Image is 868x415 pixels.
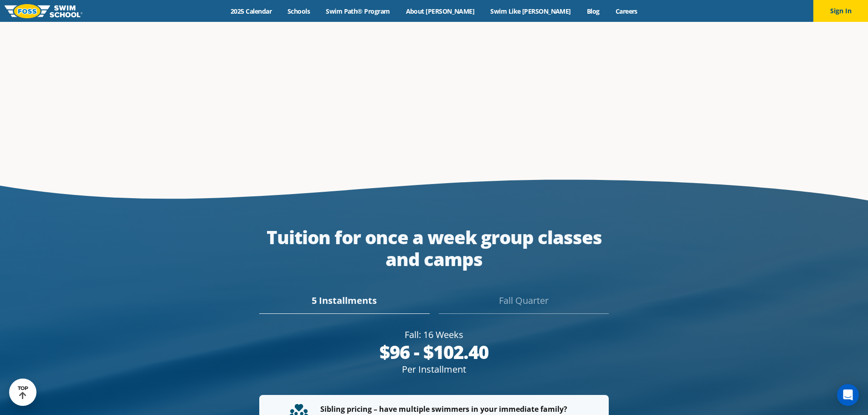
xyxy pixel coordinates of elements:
div: Open Intercom Messenger [837,384,859,406]
div: $96 - $102.40 [259,341,609,363]
div: TOP [18,385,28,400]
a: Swim Like [PERSON_NAME] [483,7,579,15]
div: 5 Installments [259,294,429,314]
img: FOSS Swim School Logo [5,4,82,18]
a: About [PERSON_NAME] [398,7,483,15]
div: Fall Quarter [439,294,609,314]
strong: Sibling pricing – have multiple swimmers in your immediate family? [320,404,567,414]
div: Per Installment [259,363,609,376]
a: Swim Path® Program [318,7,398,15]
a: Blog [579,7,607,15]
a: Schools [280,7,318,15]
div: Fall: 16 Weeks [259,328,609,341]
a: 2025 Calendar [223,7,280,15]
a: Careers [607,7,645,15]
div: Tuition for once a week group classes and camps [259,226,609,270]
